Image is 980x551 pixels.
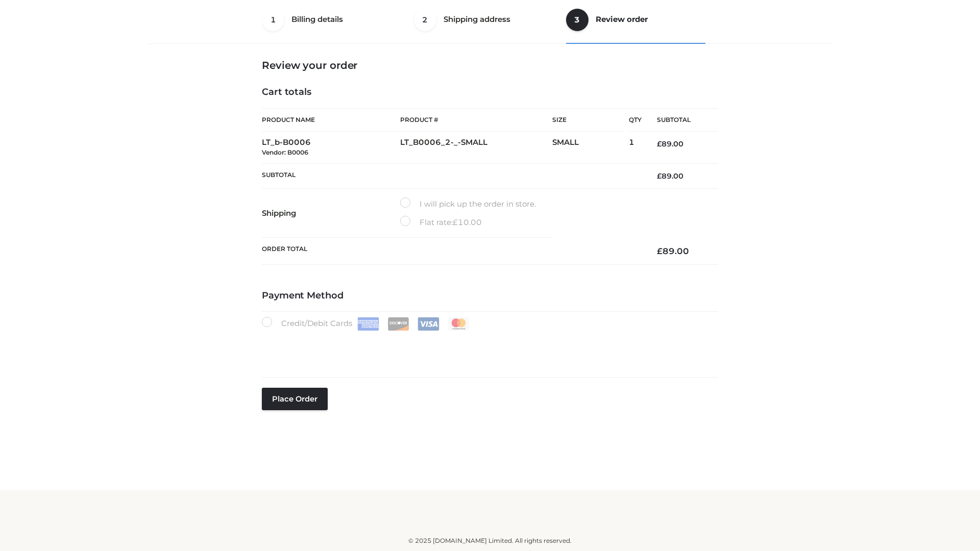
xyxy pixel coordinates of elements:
span: £ [657,139,661,148]
img: Mastercard [448,317,470,331]
h4: Cart totals [262,87,718,98]
td: LT_b-B0006 [262,132,400,164]
td: LT_B0006_2-_-SMALL [400,132,552,164]
th: Product # [400,108,552,132]
h4: Payment Method [262,290,718,302]
th: Order Total [262,238,642,265]
span: £ [657,246,663,256]
span: £ [657,171,661,181]
h3: Review your order [262,59,718,71]
bdi: 89.00 [657,171,683,181]
td: 1 [629,132,642,164]
div: © 2025 [DOMAIN_NAME] Limited. All rights reserved. [152,536,828,546]
bdi: 89.00 [657,139,683,148]
img: Discover [387,317,409,331]
bdi: 10.00 [453,217,482,227]
th: Subtotal [642,109,718,132]
img: Amex [357,317,379,331]
th: Shipping [262,189,400,238]
label: Credit/Debit Cards [262,317,471,331]
bdi: 89.00 [657,246,689,256]
span: £ [453,217,458,227]
img: Visa [418,317,439,331]
th: Size [552,109,624,132]
th: Subtotal [262,163,642,188]
th: Product Name [262,108,400,132]
td: SMALL [552,132,629,164]
label: Flat rate: [400,216,482,229]
small: Vendor: B0006 [262,148,308,156]
th: Qty [629,108,642,132]
iframe: Secure payment input frame [260,329,716,366]
button: Place order [262,388,328,410]
label: I will pick up the order in store. [400,197,536,211]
